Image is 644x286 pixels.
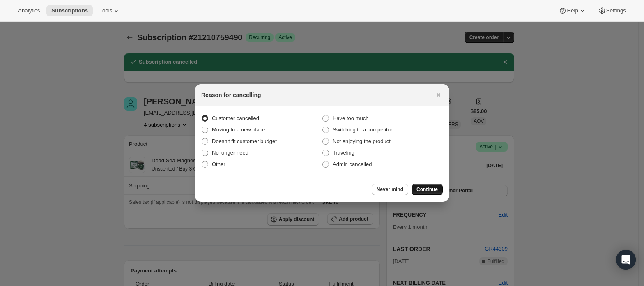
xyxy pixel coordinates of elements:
span: Tools [99,7,112,14]
button: Continue [412,184,443,195]
span: Continue [416,186,438,193]
span: Not enjoying the product [333,138,391,144]
span: Moving to a new place [212,127,265,133]
button: Help [554,5,591,16]
button: Settings [593,5,631,16]
span: Never mind [377,186,403,193]
span: Help [567,7,578,14]
button: Tools [94,5,125,16]
button: Never mind [372,184,408,195]
span: Admin cancelled [333,161,372,167]
span: Doesn't fit customer budget [212,138,277,144]
span: Customer cancelled [212,115,259,121]
span: Switching to a competitor [333,127,392,133]
button: Analytics [13,5,45,16]
span: No longer need [212,150,248,156]
span: Analytics [18,7,40,14]
span: Subscriptions [51,7,88,14]
span: Other [212,161,225,167]
button: Close [433,89,444,101]
button: Subscriptions [46,5,93,16]
span: Settings [606,7,626,14]
span: Have too much [333,115,368,121]
div: Open Intercom Messenger [616,250,636,270]
span: Traveling [333,150,354,156]
h2: Reason for cancelling [201,91,261,99]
